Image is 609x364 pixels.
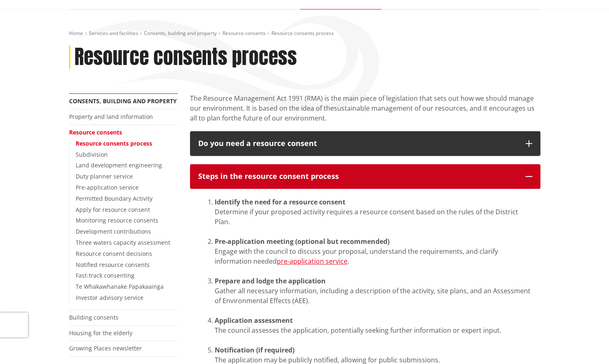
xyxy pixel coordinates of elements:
a: Services and facilities [89,30,138,37]
li: Determine if your proposed activity requires a resource consent based on the rules of the Distric... [215,197,532,236]
a: Consents, building and property [69,97,177,105]
a: Housing for the elderly [69,329,132,337]
a: Resource consents process [76,139,152,147]
iframe: Messenger Launcher [571,329,601,359]
a: Development contributions [76,227,151,235]
div: Steps in the resource consent process [198,172,517,181]
strong: Application assessment [215,316,293,325]
a: Three waters capacity assessment [76,239,170,246]
strong: Notification (if required) [215,345,294,355]
span: Resource consents process [271,30,334,37]
div: Do you need a resource consent [198,139,517,148]
strong: Id [215,197,221,206]
a: Monitoring resource consents [76,216,158,224]
p: The Resource Management Act 1991 (RMA) is the main piece of legislation that sets out how we shou... [190,93,540,123]
a: Pre-application service [76,183,139,191]
a: Land development engineering [76,161,162,169]
a: Growing Places newsletter [69,344,142,352]
li: The council assesses the application, potentially seeking further information or expert input. ​ [215,315,532,345]
button: Steps in the resource consent process [190,164,540,189]
a: Apply for resource consent [76,206,150,213]
a: Resource consents [222,30,266,37]
strong: entify the need for a resource consent [221,197,345,206]
li: Engage with the council to discuss your proposal, understand the requirements, and clarify inform... [215,236,532,276]
a: Notified resource consents [76,261,150,269]
a: Building consents [69,313,118,321]
h1: Resource consents process [74,45,297,69]
strong: Prepare and lodge the application [215,276,326,285]
span: ​. [347,257,349,266]
li: Gather all necessary information, including a description of the activity, site plans, and an Ass... [215,276,532,315]
a: Property and land information [69,113,153,121]
strong: Pre-application meeting (optional but recommended) [215,237,389,246]
a: pre-application service [277,257,347,266]
button: Do you need a resource consent [190,131,540,156]
a: Investor advisory service [76,294,144,301]
a: Resource consent decisions [76,250,152,257]
a: Fast-track consenting [76,271,134,279]
a: Home [69,30,83,37]
a: Subdivision [76,151,108,158]
nav: breadcrumb [69,30,540,37]
a: Permitted Boundary Activity [76,195,153,202]
a: Te Whakawhanake Papakaainga [76,283,164,290]
a: Consents, building and property [144,30,217,37]
a: Duty planner service [76,172,133,180]
a: Resource consents [69,128,122,136]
